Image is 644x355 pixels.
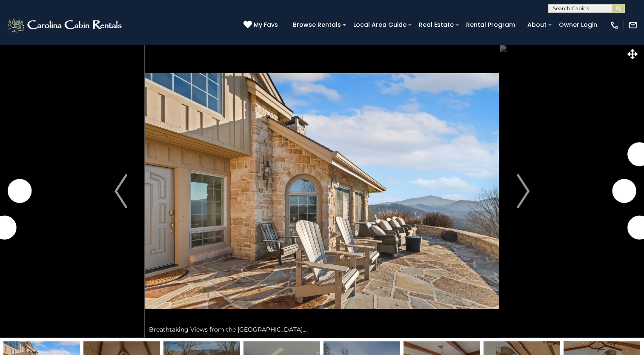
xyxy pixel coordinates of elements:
img: arrow [517,174,530,208]
img: White-1-2.png [6,17,124,34]
button: Next [499,44,547,338]
img: mail-regular-white.png [628,20,638,30]
a: Rental Program [462,18,519,31]
div: Breathtaking Views from the [GEOGRAPHIC_DATA].... [145,321,499,338]
a: Browse Rentals [289,18,345,31]
a: Real Estate [415,18,458,31]
a: Local Area Guide [349,18,411,31]
img: phone-regular-white.png [610,20,619,30]
button: Previous [97,44,145,338]
span: My Favs [254,20,278,29]
a: My Favs [243,20,280,30]
img: arrow [114,174,127,208]
a: Owner Login [555,18,601,31]
a: About [523,18,551,31]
